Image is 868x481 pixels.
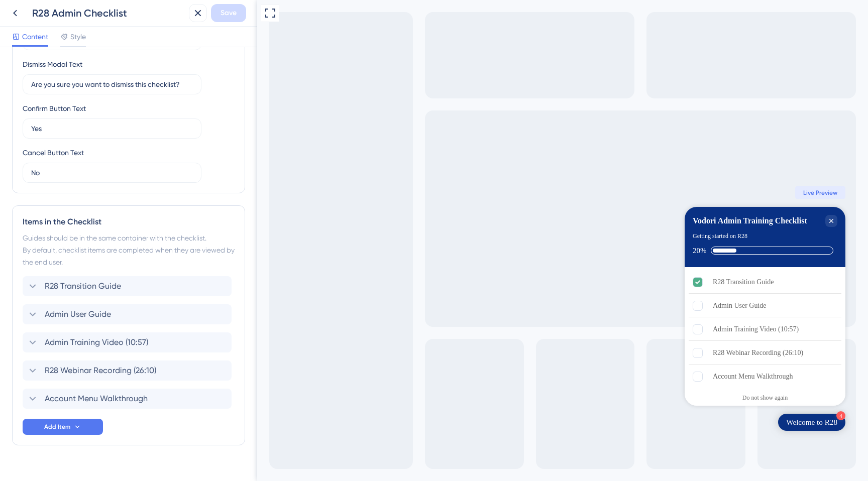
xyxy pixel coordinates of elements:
[579,411,588,420] div: 4
[45,308,111,320] span: Admin User Guide
[45,365,156,377] span: R28 Webinar Recording (26:10)
[23,58,82,70] div: Dismiss Modal Text
[31,167,193,178] input: Type the value
[431,318,584,341] div: Admin Training Video (10:57) is incomplete.
[485,394,530,402] div: Do not show again
[22,31,48,43] span: Content
[568,215,580,227] div: Close Checklist
[211,4,246,22] button: Save
[456,347,546,359] div: R28 Webinar Recording (26:10)
[529,417,580,427] div: Welcome to R28
[456,276,516,288] div: R28 Transition Guide
[436,246,450,255] div: 20%
[44,423,70,431] span: Add Item
[431,271,584,294] div: R28 Transition Guide is complete.
[456,300,509,312] div: Admin User Guide
[427,207,588,406] div: Checklist Container
[456,323,541,335] div: Admin Training Video (10:57)
[32,6,185,20] div: R28 Admin Checklist
[23,419,103,435] button: Add Item
[521,414,588,431] div: Open Welcome to R28 checklist, remaining modules: 4
[427,267,588,387] div: Checklist items
[23,102,86,114] div: Confirm Button Text
[431,295,584,317] div: Admin User Guide is incomplete.
[23,232,235,268] div: Guides should be in the same container with the checklist. By default, checklist items are comple...
[31,123,193,134] input: Type the value
[221,7,237,19] span: Save
[436,231,490,241] div: Getting started on R28
[45,393,148,405] span: Account Menu Walkthrough
[436,246,580,255] div: Checklist progress: 20%
[45,280,121,292] span: R28 Transition Guide
[23,216,235,228] div: Items in the Checklist
[436,215,550,227] div: Vodori Admin Training Checklist
[70,31,86,43] span: Style
[431,342,584,365] div: R28 Webinar Recording (26:10) is incomplete.
[431,366,584,388] div: Account Menu Walkthrough is incomplete.
[546,189,580,197] span: Live Preview
[45,336,148,348] span: Admin Training Video (10:57)
[456,371,536,383] div: Account Menu Walkthrough
[31,79,193,90] input: Type the value
[23,147,84,159] div: Cancel Button Text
